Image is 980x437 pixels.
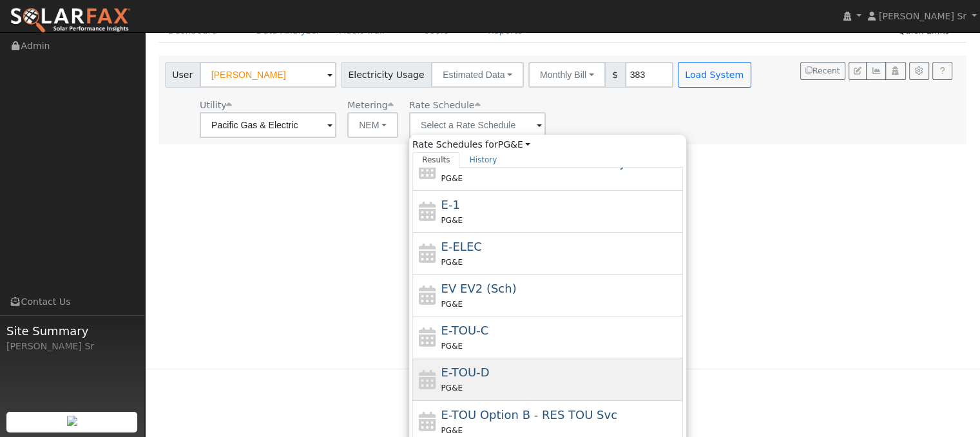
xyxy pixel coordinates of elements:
[10,7,131,34] img: SolarFax
[431,62,524,88] button: Estimated Data
[441,426,463,435] span: PG&E
[441,342,463,351] span: PG&E
[441,240,482,253] span: E-ELEC
[441,384,463,393] span: PG&E
[409,112,546,138] input: Select a Rate Schedule
[341,62,432,88] span: Electricity Usage
[441,282,517,295] span: Electric Vehicle EV2 (Sch)
[409,100,480,110] span: Alias: None
[441,156,626,170] span: B-6 Small General Service TOU Poly Phase
[200,62,336,88] input: Select a User
[441,198,460,211] span: E-1
[6,340,138,353] div: [PERSON_NAME] Sr
[441,258,463,267] span: PG&E
[67,416,77,426] img: retrieve
[441,300,463,309] span: PG&E
[441,365,490,379] span: E-TOU-D
[200,99,336,112] div: Utility
[885,62,905,80] button: Login As
[6,322,138,340] span: Site Summary
[849,62,867,80] button: Edit User
[605,62,626,88] span: $
[441,216,463,225] span: PG&E
[412,138,530,151] span: Rate Schedules for
[459,152,506,168] a: History
[678,62,751,88] button: Load System
[932,62,952,80] a: Help Link
[866,62,886,80] button: Multi-Series Graph
[441,408,617,422] span: E-TOU Option B - Residential Time of Use Service (All Baseline Regions)
[909,62,929,80] button: Settings
[879,11,966,21] span: [PERSON_NAME] Sr
[528,62,606,88] button: Monthly Bill
[412,152,460,168] a: Results
[347,112,398,138] button: NEM
[347,99,398,112] div: Metering
[200,112,336,138] input: Select a Utility
[441,324,489,337] span: E-TOU-C
[441,174,463,183] span: PG&E
[498,139,531,150] a: PG&E
[165,62,200,88] span: User
[800,62,845,80] button: Recent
